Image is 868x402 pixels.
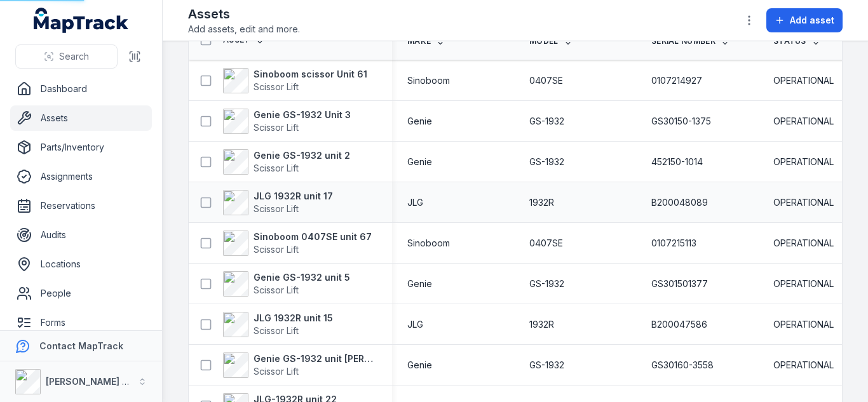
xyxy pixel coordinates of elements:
span: GS-1932 [529,156,564,168]
span: OPERATIONAL [773,359,834,372]
a: People [10,281,152,306]
strong: JLG 1932R unit 15 [254,312,333,325]
span: JLG [407,196,423,209]
span: 0107214927 [651,74,702,87]
strong: Sinoboom scissor Unit 61 [254,68,367,81]
a: Make [407,36,445,46]
span: Scissor Lift [254,122,299,133]
a: Assets [10,105,152,131]
span: GS30160-3558 [651,359,714,372]
a: Forms [10,310,152,335]
a: Dashboard [10,76,152,102]
span: GS-1932 [529,278,564,290]
span: 1932R [529,196,554,209]
strong: [PERSON_NAME] Air [46,376,134,387]
a: JLG 1932R unit 15Scissor Lift [223,312,333,337]
span: Scissor Lift [254,244,299,255]
span: Genie [407,278,432,290]
span: GS30150-1375 [651,115,711,128]
strong: Genie GS-1932 unit 2 [254,149,350,162]
span: GS-1932 [529,359,564,372]
span: B200047586 [651,318,707,331]
a: Genie GS-1932 unit 5Scissor Lift [223,271,350,297]
a: Genie GS-1932 Unit 3Scissor Lift [223,109,351,134]
a: Serial Number [651,36,729,46]
span: Serial Number [651,36,715,46]
span: Scissor Lift [254,203,299,214]
a: Sinoboom 0407SE unit 67Scissor Lift [223,231,372,256]
span: Scissor Lift [254,81,299,92]
span: Genie [407,156,432,168]
span: Add assets, edit and more. [188,23,300,36]
span: 0407SE [529,74,563,87]
span: Status [773,36,806,46]
span: GS-1932 [529,115,564,128]
span: 1932R [529,318,554,331]
span: Add asset [790,14,834,27]
span: OPERATIONAL [773,115,834,128]
span: OPERATIONAL [773,196,834,209]
span: OPERATIONAL [773,237,834,250]
span: OPERATIONAL [773,156,834,168]
button: Search [15,44,118,69]
a: Genie GS-1932 unit 2Scissor Lift [223,149,350,175]
span: Scissor Lift [254,366,299,377]
span: Sinoboom [407,74,450,87]
span: Sinoboom [407,237,450,250]
span: OPERATIONAL [773,74,834,87]
span: Make [407,36,431,46]
span: Scissor Lift [254,285,299,295]
strong: Contact MapTrack [39,340,123,351]
h2: Assets [188,5,300,23]
span: Model [529,36,559,46]
a: Locations [10,251,152,277]
a: Assignments [10,164,152,189]
a: Reservations [10,193,152,218]
span: Scissor Lift [254,163,299,173]
a: Parts/Inventory [10,135,152,160]
span: 0107215113 [651,237,696,250]
strong: Genie GS-1932 Unit 3 [254,109,351,121]
a: MapTrack [34,8,129,33]
span: OPERATIONAL [773,318,834,331]
a: Sinoboom scissor Unit 61Scissor Lift [223,68,367,93]
span: 452150-1014 [651,156,703,168]
span: JLG [407,318,423,331]
a: Audits [10,222,152,248]
span: Scissor Lift [254,325,299,336]
span: 0407SE [529,237,563,250]
strong: Genie GS-1932 unit 5 [254,271,350,284]
a: Model [529,36,573,46]
strong: JLG 1932R unit 17 [254,190,333,203]
a: JLG 1932R unit 17Scissor Lift [223,190,333,215]
a: Status [773,36,820,46]
a: Genie GS-1932 unit [PERSON_NAME] 7Scissor Lift [223,352,377,378]
span: OPERATIONAL [773,278,834,290]
span: B200048089 [651,196,708,209]
strong: Sinoboom 0407SE unit 67 [254,231,372,243]
span: Genie [407,115,432,128]
strong: Genie GS-1932 unit [PERSON_NAME] 7 [254,352,377,365]
span: GS301501377 [651,278,708,290]
span: Search [59,50,89,63]
button: Add asset [766,8,843,32]
span: Genie [407,359,432,372]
